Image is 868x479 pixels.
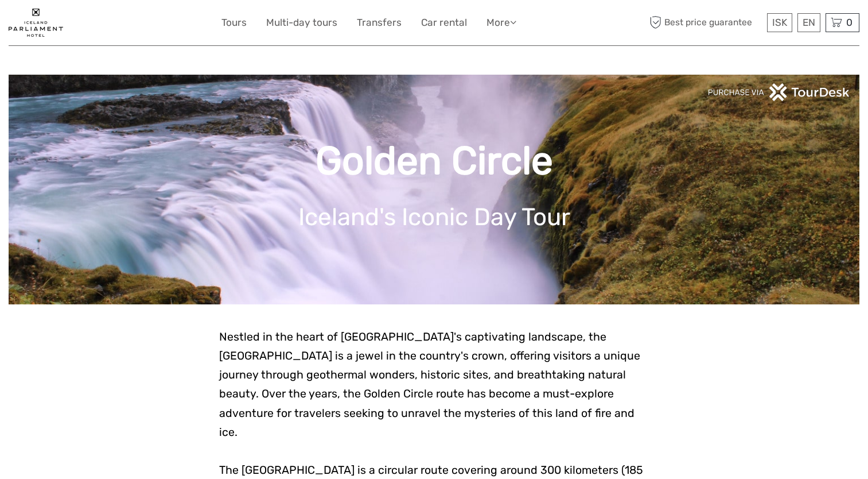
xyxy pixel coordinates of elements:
[9,9,63,37] img: 1848-c15d606b-bed4-4dbc-ad79-bfc14b96aa50_logo_small.jpg
[486,14,516,31] a: More
[26,138,842,184] h1: Golden Circle
[219,330,640,439] span: Nestled in the heart of [GEOGRAPHIC_DATA]'s captivating landscape, the [GEOGRAPHIC_DATA] is a jew...
[26,203,842,231] h1: Iceland's Iconic Day Tour
[797,13,820,32] div: EN
[221,14,247,31] a: Tours
[647,13,764,32] span: Best price guarantee
[266,14,337,31] a: Multi-day tours
[772,17,787,28] span: ISK
[357,14,402,31] a: Transfers
[421,14,467,31] a: Car rental
[844,17,854,28] span: 0
[707,83,851,101] img: PurchaseViaTourDeskwhite.png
